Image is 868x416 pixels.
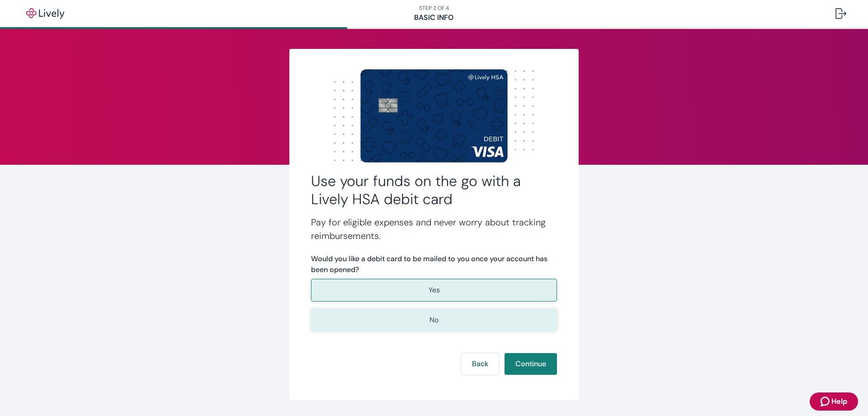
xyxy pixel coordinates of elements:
p: Yes [429,285,440,296]
img: Dot background [311,71,557,161]
img: Debit card [360,69,508,162]
button: Back [461,353,499,375]
h4: Pay for eligible expenses and never worry about tracking reimbursements. [311,215,557,243]
label: Would you like a debit card to be mailed to you once your account has been opened? [311,253,557,275]
img: Lively [20,8,71,19]
button: Yes [311,279,557,301]
span: Help [831,396,847,407]
h2: Use your funds on the go with a Lively HSA debit card [311,172,557,208]
button: Continue [505,353,557,375]
button: No [311,309,557,331]
button: Zendesk support iconHelp [810,392,858,411]
p: No [429,315,439,325]
button: Log out [828,3,854,24]
svg: Zendesk support icon [821,396,831,407]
